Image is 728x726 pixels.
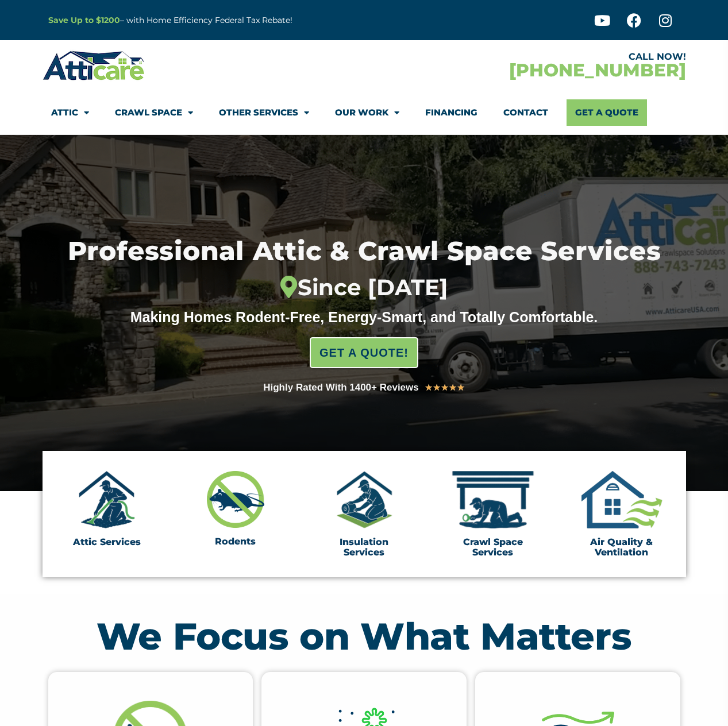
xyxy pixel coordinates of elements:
i: ★ [457,380,465,395]
nav: Menu [51,99,677,126]
div: 5/5 [425,380,465,395]
div: Since [DATE] [6,274,722,301]
i: ★ [449,380,457,395]
a: Rodents [215,536,256,547]
i: ★ [425,380,433,395]
a: Attic [51,99,89,126]
a: Crawl Space Services [463,536,523,558]
a: GET A QUOTE! [310,337,418,368]
div: Highly Rated With 1400+ Reviews [263,380,419,396]
i: ★ [433,380,441,395]
h1: Professional Attic & Crawl Space Services [6,238,722,300]
i: ★ [441,380,449,395]
h2: We Focus on What Matters [48,617,680,655]
a: Attic Services [73,536,141,547]
a: Air Quality & Ventilation [590,536,653,558]
div: Making Homes Rodent-Free, Energy-Smart, and Totally Comfortable. [109,308,620,326]
a: Get A Quote [567,99,647,126]
span: GET A QUOTE! [319,341,409,364]
p: – with Home Efficiency Federal Tax Rebate! [48,14,421,27]
a: Financing [425,99,477,126]
a: Other Services [219,99,309,126]
div: CALL NOW! [364,52,686,61]
a: Our Work [335,99,399,126]
a: Contact [503,99,548,126]
a: Save Up to $1200 [48,15,120,25]
a: Insulation Services [340,536,388,558]
a: Crawl Space [115,99,193,126]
